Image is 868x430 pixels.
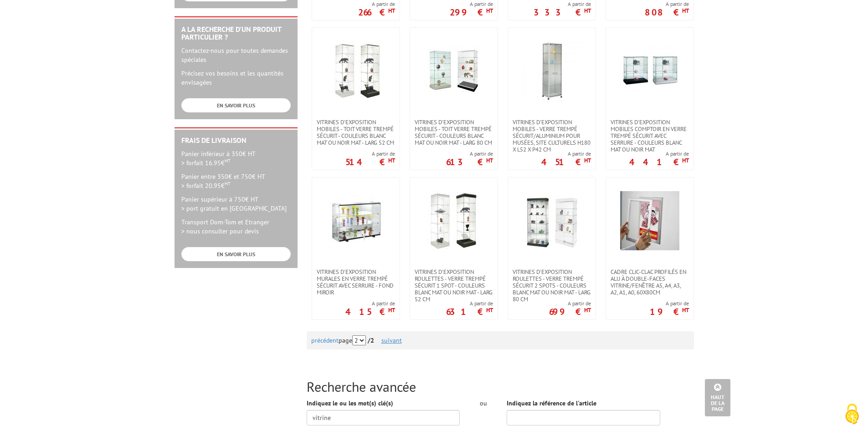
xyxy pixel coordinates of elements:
span: > nous consulter pour devis [181,227,259,235]
a: précédent [311,336,339,344]
span: A partir de [534,0,591,8]
sup: HT [486,7,493,15]
span: A partir de [345,300,395,307]
sup: HT [388,306,395,314]
p: Panier entre 350€ et 750€ HT [181,172,291,190]
a: Vitrines d'exposition mobiles - toit verre trempé sécurit - couleurs blanc mat ou noir mat - larg... [410,119,498,146]
a: Vitrines d'exposition roulettes - verre trempé sécurit 2 spots - couleurs blanc mat ou noir mat -... [508,268,596,303]
span: A partir de [345,150,395,157]
span: A partir de [645,0,689,8]
img: Cookies (fenêtre modale) [841,403,863,425]
span: 2 [370,336,374,344]
sup: HT [225,157,231,164]
span: > port gratuit en [GEOGRAPHIC_DATA] [181,204,287,212]
p: 451 € [541,159,591,165]
p: 699 € [549,309,591,314]
span: A partir de [541,150,591,157]
p: Panier inférieur à 350€ HT [181,149,291,167]
img: Vitrines d'exposition murales en verre trempé sécurit avec serrure - fond miroir [326,191,385,250]
p: 631 € [446,309,493,314]
p: 613 € [446,159,493,165]
sup: HT [486,306,493,314]
a: EN SAVOIR PLUS [181,247,291,261]
p: 415 € [345,309,395,314]
img: Vitrines d'exposition mobiles - toit verre trempé sécurit - couleurs blanc mat ou noir mat - larg... [424,41,483,101]
sup: HT [682,306,689,314]
div: page [311,331,689,349]
sup: HT [486,157,493,164]
p: 514 € [345,159,395,165]
p: 266 € [358,10,395,15]
sup: HT [388,157,395,164]
a: Vitrines d'exposition mobiles - toit verre trempé sécurit - couleurs blanc mat ou noir mat - larg... [312,119,400,146]
span: Cadre clic-clac profilés en alu à double-faces Vitrine/fenêtre A5, A4, A3, A2, A1, A0, 60x80cm [611,268,689,296]
span: A partir de [549,300,591,307]
span: Vitrines d'exposition mobiles - toit verre trempé sécurit - couleurs blanc mat ou noir mat - larg... [415,119,493,146]
span: A partir de [358,0,395,8]
sup: HT [225,180,231,187]
p: 808 € [645,10,689,15]
img: Vitrines d'exposition roulettes - verre trempé sécurit 2 spots - couleurs blanc mat ou noir mat -... [522,191,581,250]
a: Vitrines d'exposition mobiles comptoir en verre trempé sécurit avec serrure - couleurs blanc mat ... [606,119,693,153]
a: Vitrines d'exposition murales en verre trempé sécurit avec serrure - fond miroir [312,268,400,296]
span: Vitrines d'exposition mobiles comptoir en verre trempé sécurit avec serrure - couleurs blanc mat ... [611,119,689,153]
sup: HT [584,306,591,314]
span: Vitrines d'exposition murales en verre trempé sécurit avec serrure - fond miroir [317,268,395,296]
img: Vitrines d'exposition mobiles - toit verre trempé sécurit - couleurs blanc mat ou noir mat - larg... [326,41,385,101]
p: Panier supérieur à 750€ HT [181,195,291,213]
a: Vitrines d'exposition mobiles - verre trempé sécurit/aluminium pour musées, site culturels H180 X... [508,119,596,153]
span: Vitrines d'exposition mobiles - toit verre trempé sécurit - couleurs blanc mat ou noir mat - larg... [317,119,395,146]
span: > forfait 20.95€ [181,182,231,190]
strong: / [368,336,380,344]
p: Contactez-nous pour toutes demandes spéciales [181,46,291,64]
p: 333 € [534,10,591,15]
a: Haut de la page [705,379,730,416]
img: Vitrines d'exposition roulettes - verre trempé sécurit 1 spot - couleurs blanc mat ou noir mat - ... [424,191,483,250]
span: A partir de [450,0,493,8]
sup: HT [682,7,689,15]
sup: HT [388,7,395,15]
img: Cadre clic-clac profilés en alu à double-faces Vitrine/fenêtre A5, A4, A3, A2, A1, A0, 60x80cm [620,191,679,250]
button: Cookies (fenêtre modale) [836,399,868,430]
span: A partir de [446,150,493,157]
sup: HT [584,157,591,164]
a: Cadre clic-clac profilés en alu à double-faces Vitrine/fenêtre A5, A4, A3, A2, A1, A0, 60x80cm [606,268,693,296]
a: EN SAVOIR PLUS [181,98,291,112]
span: A partir de [446,300,493,307]
h2: Frais de Livraison [181,137,291,145]
p: 299 € [450,10,493,15]
div: ou [473,399,493,408]
span: A partir de [650,300,689,307]
sup: HT [682,157,689,164]
p: Précisez vos besoins et les quantités envisagées [181,69,291,87]
a: Vitrines d'exposition roulettes - verre trempé sécurit 1 spot - couleurs blanc mat ou noir mat - ... [410,268,498,303]
h2: A la recherche d'un produit particulier ? [181,25,291,41]
label: Indiquez la référence de l'article [507,399,596,408]
span: Vitrines d'exposition roulettes - verre trempé sécurit 1 spot - couleurs blanc mat ou noir mat - ... [415,268,493,303]
sup: HT [584,7,591,15]
a: suivant [381,336,402,344]
img: Vitrines d'exposition mobiles comptoir en verre trempé sécurit avec serrure - couleurs blanc mat ... [620,41,679,101]
h2: Recherche avancée [307,379,694,394]
p: Transport Dom-Tom et Etranger [181,218,291,236]
label: Indiquez le ou les mot(s) clé(s) [307,399,393,408]
p: 19 € [650,309,689,314]
span: Vitrines d'exposition mobiles - verre trempé sécurit/aluminium pour musées, site culturels H180 X... [513,119,591,153]
span: A partir de [629,150,689,157]
span: Vitrines d'exposition roulettes - verre trempé sécurit 2 spots - couleurs blanc mat ou noir mat -... [513,268,591,303]
p: 441 € [629,159,689,165]
img: Vitrines d'exposition mobiles - verre trempé sécurit/aluminium pour musées, site culturels H180 X... [522,41,581,101]
span: > forfait 16.95€ [181,159,231,167]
